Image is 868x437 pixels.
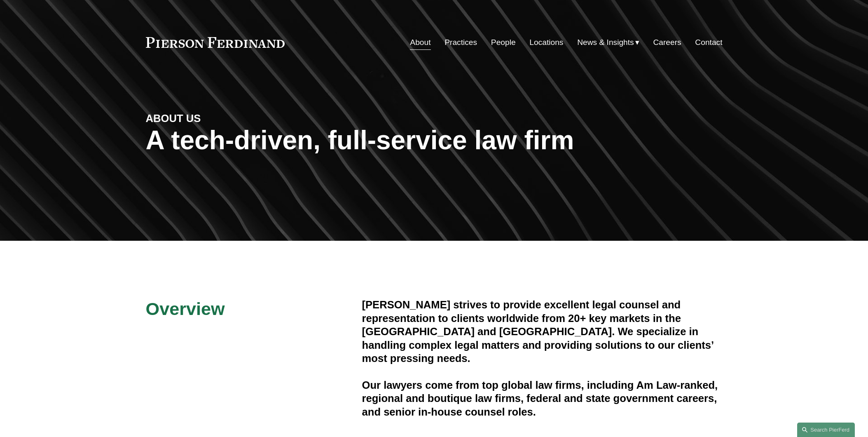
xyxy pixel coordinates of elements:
[362,298,723,365] h4: [PERSON_NAME] strives to provide excellent legal counsel and representation to clients worldwide ...
[146,125,723,155] h1: A tech-driven, full-service law firm
[146,113,201,124] strong: ABOUT US
[797,423,855,437] a: Search this site
[529,35,563,50] a: Locations
[491,35,516,50] a: People
[146,299,225,319] span: Overview
[653,35,681,50] a: Careers
[410,35,430,50] a: About
[695,35,722,50] a: Contact
[577,35,634,50] span: News & Insights
[445,35,477,50] a: Practices
[577,35,639,50] a: folder dropdown
[362,378,723,418] h4: Our lawyers come from top global law firms, including Am Law-ranked, regional and boutique law fi...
